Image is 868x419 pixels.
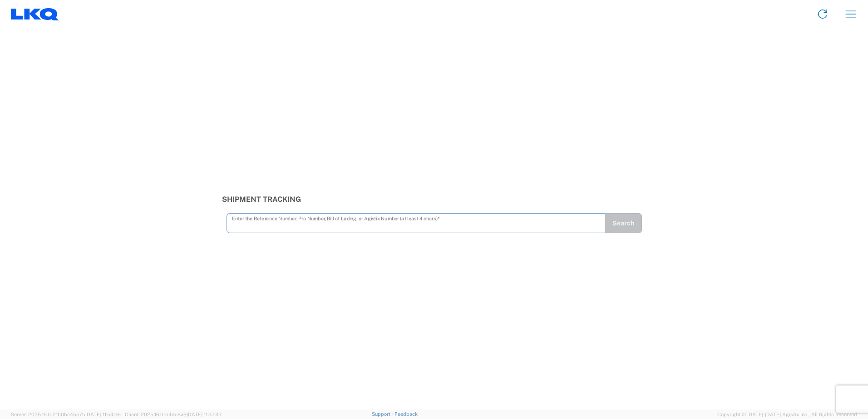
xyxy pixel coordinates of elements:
[717,410,857,419] span: Copyright © [DATE]-[DATE] Agistix Inc., All Rights Reserved
[11,412,121,417] span: Server: 2025.16.0-21b0bc45e7b
[395,411,418,417] a: Feedback
[372,411,395,417] a: Support
[222,195,646,204] h3: Shipment Tracking
[187,412,222,417] span: [DATE] 11:37:47
[125,412,222,417] span: Client: 2025.16.0-b4dc8a9
[85,412,121,417] span: [DATE] 11:54:36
